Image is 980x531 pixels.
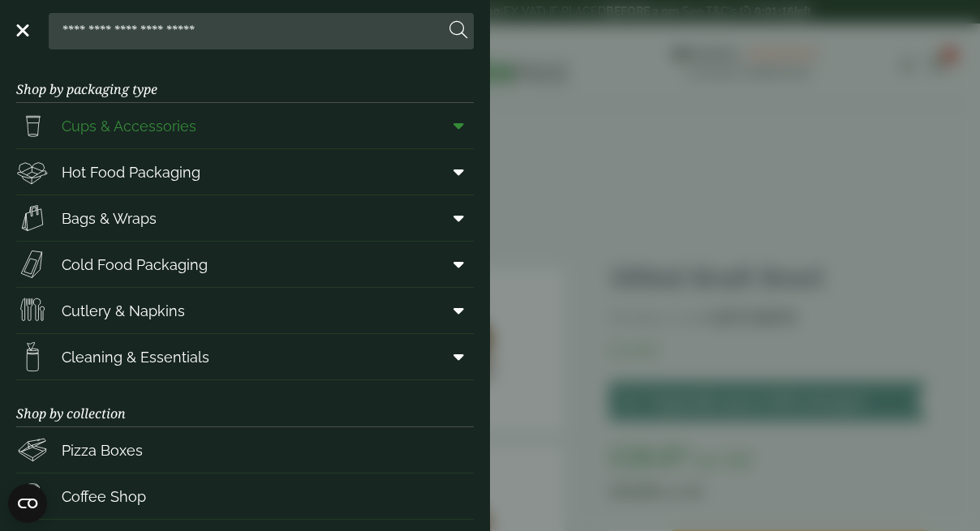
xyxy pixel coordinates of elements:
span: Cutlery & Napkins [62,300,185,322]
img: HotDrink_paperCup.svg [16,480,49,512]
span: Bags & Wraps [62,208,157,229]
h3: Shop by collection [16,380,474,427]
img: Paper_carriers.svg [16,202,49,234]
a: Hot Food Packaging [16,149,474,195]
span: Coffee Shop [62,486,146,507]
img: Pizza_boxes.svg [16,434,49,466]
a: Cleaning & Essentials [16,334,474,379]
a: Cups & Accessories [16,103,474,148]
img: open-wipe.svg [16,340,49,373]
a: Pizza Boxes [16,427,474,473]
img: Cutlery.svg [16,294,49,327]
img: Deli_box.svg [16,156,49,188]
h3: Shop by packaging type [16,56,474,103]
span: Hot Food Packaging [62,161,200,183]
span: Cold Food Packaging [62,254,208,276]
img: PintNhalf_cup.svg [16,109,49,142]
button: Open CMP widget [8,484,47,523]
span: Cups & Accessories [62,115,196,137]
span: Pizza Boxes [62,439,143,461]
a: Cold Food Packaging [16,242,474,287]
a: Cutlery & Napkins [16,288,474,333]
a: Bags & Wraps [16,195,474,241]
span: Cleaning & Essentials [62,346,209,368]
a: Coffee Shop [16,473,474,519]
img: Sandwich_box.svg [16,248,49,280]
